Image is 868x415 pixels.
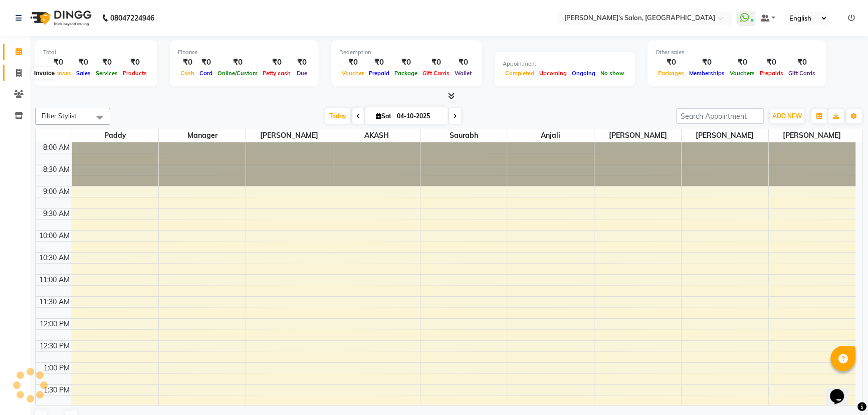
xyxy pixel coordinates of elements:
[93,57,120,68] div: ₹0
[197,70,215,77] span: Card
[727,70,757,77] span: Vouchers
[656,57,687,68] div: ₹0
[826,375,858,405] iframe: chat widget
[339,57,366,68] div: ₹0
[26,4,94,32] img: logo
[772,112,802,120] span: ADD NEW
[178,48,311,57] div: Finance
[452,70,474,77] span: Wallet
[93,70,120,77] span: Services
[42,363,72,373] div: 1:00 PM
[656,48,818,57] div: Other sales
[727,57,757,68] div: ₹0
[110,4,154,32] b: 08047224946
[594,129,681,142] span: [PERSON_NAME]
[687,57,727,68] div: ₹0
[38,319,72,329] div: 12:00 PM
[42,112,77,120] span: Filter Stylist
[32,67,57,79] div: Invoice
[656,70,687,77] span: Packages
[770,109,804,123] button: ADD NEW
[178,70,197,77] span: Cash
[339,48,474,57] div: Redemption
[42,385,72,395] div: 1:30 PM
[366,57,392,68] div: ₹0
[246,129,333,142] span: [PERSON_NAME]
[366,70,392,77] span: Prepaid
[38,341,72,351] div: 12:30 PM
[260,70,293,77] span: Petty cash
[43,48,149,57] div: Total
[120,70,149,77] span: Products
[260,57,293,68] div: ₹0
[569,70,598,77] span: Ongoing
[394,109,444,124] input: 2025-10-04
[37,253,72,263] div: 10:30 AM
[74,57,93,68] div: ₹0
[786,57,818,68] div: ₹0
[757,57,786,68] div: ₹0
[37,275,72,285] div: 11:00 AM
[373,112,394,120] span: Sat
[215,70,260,77] span: Online/Custom
[41,209,72,219] div: 9:30 AM
[159,129,246,142] span: Manager
[41,142,72,153] div: 8:00 AM
[392,57,420,68] div: ₹0
[598,70,627,77] span: No show
[682,129,768,142] span: [PERSON_NAME]
[294,70,310,77] span: Due
[687,70,727,77] span: Memberships
[41,186,72,197] div: 9:00 AM
[325,108,350,124] span: Today
[503,70,537,77] span: Completed
[41,164,72,175] div: 8:30 AM
[452,57,474,68] div: ₹0
[537,70,569,77] span: Upcoming
[676,108,764,124] input: Search Appointment
[503,60,627,68] div: Appointment
[197,57,215,68] div: ₹0
[37,297,72,307] div: 11:30 AM
[72,129,159,142] span: Paddy
[420,129,507,142] span: Saurabh
[120,57,149,68] div: ₹0
[215,57,260,68] div: ₹0
[37,231,72,241] div: 10:00 AM
[43,57,74,68] div: ₹0
[178,57,197,68] div: ₹0
[293,57,311,68] div: ₹0
[786,70,818,77] span: Gift Cards
[420,57,452,68] div: ₹0
[392,70,420,77] span: Package
[74,70,93,77] span: Sales
[757,70,786,77] span: Prepaids
[507,129,594,142] span: Anjali
[420,70,452,77] span: Gift Cards
[333,129,420,142] span: AKASH
[769,129,855,142] span: [PERSON_NAME]
[339,70,366,77] span: Voucher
